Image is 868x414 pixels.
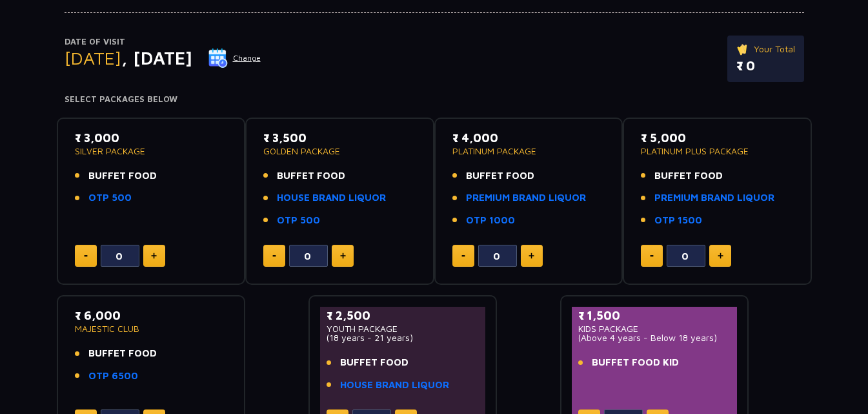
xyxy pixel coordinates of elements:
span: BUFFET FOOD [277,169,345,183]
img: plus [529,253,534,259]
img: ticket [736,42,750,56]
a: OTP 6500 [88,369,138,384]
span: BUFFET FOOD [88,169,157,183]
span: BUFFET FOOD [466,169,534,183]
h4: Select Packages Below [65,94,804,105]
p: ₹ 4,000 [452,129,605,147]
p: ₹ 1,500 [578,307,731,324]
span: BUFFET FOOD [340,355,409,370]
img: minus [650,255,654,257]
a: OTP 1500 [654,213,702,228]
p: Your Total [736,42,795,56]
p: PLATINUM PACKAGE [452,147,605,156]
span: BUFFET FOOD [88,346,157,361]
img: minus [84,255,88,257]
a: PREMIUM BRAND LIQUOR [654,191,774,205]
a: OTP 500 [88,191,132,205]
a: OTP 500 [277,213,320,228]
p: Date of Visit [65,36,261,48]
p: ₹ 3,500 [263,129,416,147]
img: plus [151,253,157,259]
a: HOUSE BRAND LIQUOR [340,378,449,393]
p: ₹ 0 [736,56,795,76]
img: plus [340,253,346,259]
p: ₹ 6,000 [75,307,228,324]
a: PREMIUM BRAND LIQUOR [466,191,586,205]
img: minus [272,255,276,257]
p: ₹ 5,000 [641,129,794,147]
p: MAJESTIC CLUB [75,324,228,333]
p: YOUTH PACKAGE [327,324,479,333]
span: BUFFET FOOD KID [592,355,679,370]
button: Change [208,48,261,68]
p: (18 years - 21 years) [327,333,479,342]
img: minus [461,255,465,257]
p: GOLDEN PACKAGE [263,147,416,156]
p: (Above 4 years - Below 18 years) [578,333,731,342]
a: HOUSE BRAND LIQUOR [277,191,386,205]
img: plus [718,253,723,259]
p: ₹ 3,000 [75,129,228,147]
a: OTP 1000 [466,213,515,228]
p: PLATINUM PLUS PACKAGE [641,147,794,156]
p: KIDS PACKAGE [578,324,731,333]
span: , [DATE] [121,47,192,68]
p: ₹ 2,500 [327,307,479,324]
span: [DATE] [65,47,121,68]
p: SILVER PACKAGE [75,147,228,156]
span: BUFFET FOOD [654,169,723,183]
